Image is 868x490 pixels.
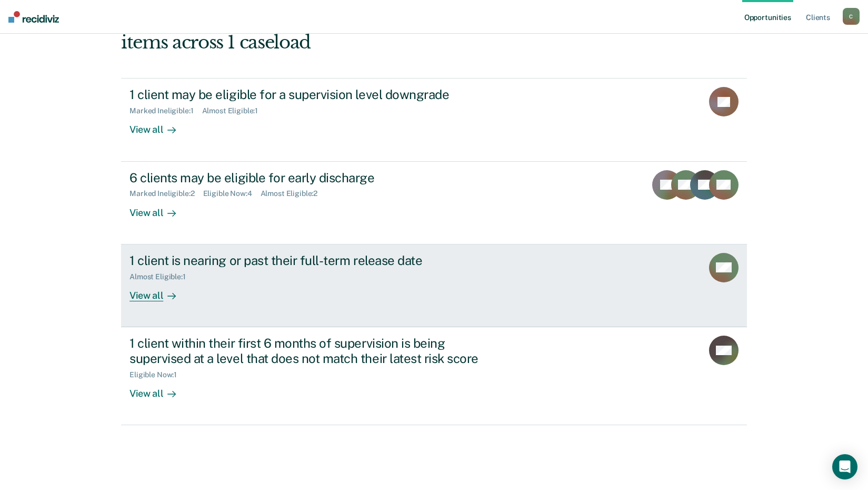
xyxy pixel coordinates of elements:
[129,115,188,136] div: View all
[261,189,326,198] div: Almost Eligible : 2
[129,370,185,379] div: Eligible Now : 1
[203,189,261,198] div: Eligible Now : 4
[121,327,747,425] a: 1 client within their first 6 months of supervision is being supervised at a level that does not ...
[832,454,857,479] div: Open Intercom Messenger
[129,336,499,366] div: 1 client within their first 6 months of supervision is being supervised at a level that does not ...
[129,379,188,399] div: View all
[121,162,747,244] a: 6 clients may be eligible for early dischargeMarked Ineligible:2Eligible Now:4Almost Eligible:2Vi...
[843,8,860,25] button: C
[202,106,267,115] div: Almost Eligible : 1
[121,244,747,327] a: 1 client is nearing or past their full-term release dateAlmost Eligible:1View all
[129,106,202,115] div: Marked Ineligible : 1
[129,170,499,185] div: 6 clients may be eligible for early discharge
[129,253,499,268] div: 1 client is nearing or past their full-term release date
[121,78,747,161] a: 1 client may be eligible for a supervision level downgradeMarked Ineligible:1Almost Eligible:1Vie...
[129,281,188,301] div: View all
[129,272,194,281] div: Almost Eligible : 1
[129,87,499,102] div: 1 client may be eligible for a supervision level downgrade
[129,198,188,219] div: View all
[129,189,203,198] div: Marked Ineligible : 2
[8,11,59,23] img: Recidiviz
[121,10,622,53] div: Hi, [PERSON_NAME]. We’ve found some outstanding items across 1 caseload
